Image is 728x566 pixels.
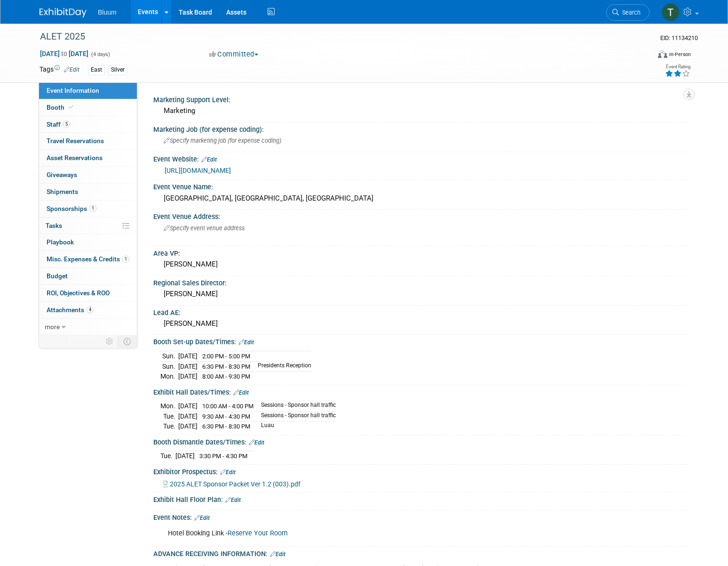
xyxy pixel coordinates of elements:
[153,210,688,221] div: Event Venue Address:
[153,180,688,192] div: Event Venue Name:
[160,316,681,331] div: [PERSON_NAME]
[45,323,60,331] span: more
[202,363,250,370] span: 6:30 PM - 8:30 PM
[233,389,249,396] a: Edit
[160,361,178,372] td: Sun.
[47,87,99,94] span: Event Information
[178,361,198,372] td: [DATE]
[47,306,94,314] span: Attachments
[206,49,262,59] button: Committed
[160,372,178,381] td: Mon.
[47,272,68,280] span: Budget
[178,351,198,361] td: [DATE]
[202,423,250,430] span: 6:30 PM - 8:30 PM
[160,451,175,461] td: Tue.
[153,493,688,505] div: Exhibit Hall Floor Plan:
[160,191,681,206] div: [GEOGRAPHIC_DATA], [GEOGRAPHIC_DATA], [GEOGRAPHIC_DATA]
[249,439,264,446] a: Edit
[619,9,641,16] span: Search
[153,385,688,397] div: Exhibit Hall Dates/Times:
[39,218,137,234] a: Tasks
[665,65,690,69] div: Event Rating
[40,49,89,58] span: [DATE] [DATE]
[178,401,198,412] td: [DATE]
[47,171,77,178] span: Giveaways
[39,167,137,183] a: Giveaways
[39,99,137,116] a: Booth
[160,401,178,412] td: Mon.
[47,188,78,195] span: Shipments
[194,515,210,521] a: Edit
[161,524,585,543] div: Hotel Booking Link -
[202,353,250,360] span: 2:00 PM - 5:00 PM
[64,66,79,73] a: Edit
[39,319,137,335] a: more
[69,105,73,110] i: Booth reservation complete
[160,104,681,118] div: Marketing
[47,238,74,246] span: Playbook
[37,28,635,45] div: ALET 2025
[153,435,688,447] div: Booth Dismantle Dates/Times:
[255,411,336,421] td: Sessions - Sponsor hall traffic
[270,551,285,558] a: Edit
[160,257,681,272] div: [PERSON_NAME]
[160,351,178,361] td: Sun.
[98,8,117,16] span: Bluum
[47,104,75,111] span: Booth
[40,8,87,17] img: ExhibitDay
[160,421,178,431] td: Tue.
[153,510,688,523] div: Event Notes:
[225,497,241,503] a: Edit
[178,372,198,381] td: [DATE]
[39,251,137,267] a: Misc. Expenses & Credits1
[153,465,688,477] div: Exhibitor Prospectus:
[170,480,301,488] span: 2025 ALET Sponsor Packet Ver 1.2 (003).pdf
[39,234,137,251] a: Playbook
[658,50,667,58] img: Format-Inperson.png
[88,65,105,75] div: East
[47,121,70,128] span: Staff
[153,246,688,258] div: Area VP:
[60,50,69,57] span: to
[660,34,698,41] span: Event ID: 11134210
[118,335,137,348] td: Toggle Event Tabs
[238,339,254,346] a: Edit
[39,184,137,200] a: Shipments
[164,137,281,144] span: Specify marketing job (for expense coding)
[594,49,691,63] div: Event Format
[40,65,79,75] td: Tags
[178,421,198,431] td: [DATE]
[90,51,110,57] span: (4 days)
[47,255,129,263] span: Misc. Expenses & Credits
[47,154,103,162] span: Asset Reservations
[153,152,688,164] div: Event Website:
[153,306,688,317] div: Lead AE:
[47,137,104,145] span: Travel Reservations
[153,276,688,288] div: Regional Sales Director:
[175,451,195,461] td: [DATE]
[153,122,688,134] div: Marketing Job (for expense coding):
[201,156,217,163] a: Edit
[39,116,137,133] a: Staff5
[160,287,681,301] div: [PERSON_NAME]
[39,150,137,166] a: Asset Reservations
[252,361,311,372] td: Presidents Reception
[63,121,70,128] span: 5
[39,201,137,217] a: Sponsorships1
[202,403,253,410] span: 10:00 AM - 4:00 PM
[165,167,231,174] a: [URL][DOMAIN_NAME]
[39,133,137,149] a: Travel Reservations
[662,3,680,21] img: Taylor Bradley
[178,411,198,421] td: [DATE]
[102,335,118,348] td: Personalize Event Tab Strip
[255,421,336,431] td: Luau
[220,469,236,476] a: Edit
[163,480,301,488] a: 2025 ALET Sponsor Packet Ver 1.2 (003).pdf
[39,82,137,99] a: Event Information
[39,285,137,301] a: ROI, Objectives & ROO
[39,302,137,318] a: Attachments4
[164,225,245,232] span: Specify event venue address
[202,413,250,420] span: 9:30 AM - 4:30 PM
[108,65,127,75] div: Silver
[39,268,137,284] a: Budget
